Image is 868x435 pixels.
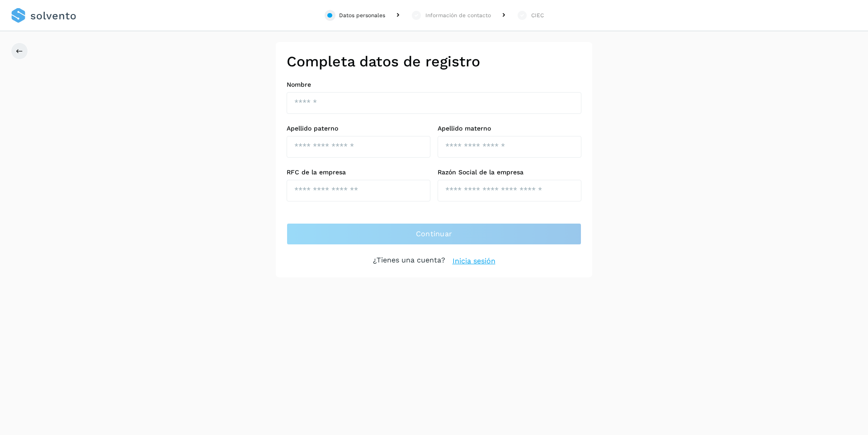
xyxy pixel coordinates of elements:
label: Apellido materno [438,125,581,132]
div: CIEC [531,11,544,19]
label: Apellido paterno [287,125,430,132]
div: Datos personales [339,11,385,19]
h2: Completa datos de registro [287,53,581,70]
button: Continuar [287,223,581,245]
div: Información de contacto [425,11,491,19]
span: Continuar [416,229,453,239]
a: Inicia sesión [453,256,495,267]
label: Nombre [287,81,581,89]
p: ¿Tienes una cuenta? [373,256,445,267]
label: RFC de la empresa [287,168,430,176]
label: Razón Social de la empresa [438,168,581,176]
